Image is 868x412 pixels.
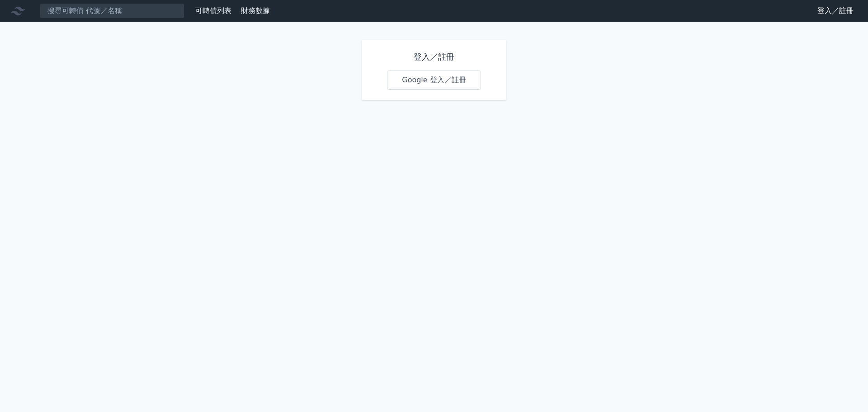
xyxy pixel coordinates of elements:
a: 財務數據 [241,6,270,15]
a: 登入／註冊 [810,4,861,18]
a: 可轉債列表 [195,6,231,15]
h1: 登入／註冊 [387,51,481,63]
a: Google 登入／註冊 [387,71,481,90]
input: 搜尋可轉債 代號／名稱 [40,3,184,19]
